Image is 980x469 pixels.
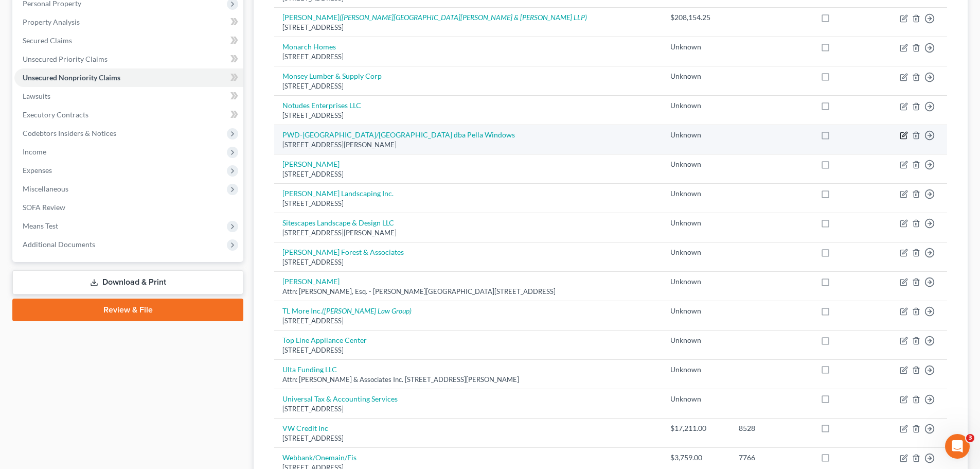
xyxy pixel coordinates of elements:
[23,73,120,82] span: Unsecured Nonpriority Claims
[282,72,382,80] a: Monsey Lumber & Supply Corp
[282,306,412,315] a: TL More Inc.([PERSON_NAME] Law Group)
[282,404,653,414] div: [STREET_ADDRESS]
[23,203,65,212] span: SOFA Review
[12,270,243,294] a: Download & Print
[23,129,116,137] span: Codebtors Insiders & Notices
[670,276,722,287] div: Unknown
[966,434,974,442] span: 3
[670,423,722,433] div: $17,211.00
[670,394,722,404] div: Unknown
[739,453,804,463] div: 7766
[282,433,653,443] div: [STREET_ADDRESS]
[23,18,80,26] span: Property Analysis
[282,316,653,326] div: [STREET_ADDRESS]
[282,13,587,22] a: [PERSON_NAME]([PERSON_NAME][GEOGRAPHIC_DATA][PERSON_NAME] & [PERSON_NAME] LLP)
[282,424,328,432] a: VW Credit Inc
[670,335,722,345] div: Unknown
[282,81,653,91] div: [STREET_ADDRESS]
[670,42,722,52] div: Unknown
[14,198,243,217] a: SOFA Review
[23,166,52,175] span: Expenses
[322,306,412,315] i: ([PERSON_NAME] Law Group)
[14,50,243,68] a: Unsecured Priority Claims
[670,71,722,81] div: Unknown
[282,336,367,344] a: Top Line Appliance Center
[282,228,653,238] div: [STREET_ADDRESS][PERSON_NAME]
[670,364,722,375] div: Unknown
[282,218,394,227] a: Sitescapes Landscape & Design LLC
[23,147,46,156] span: Income
[739,423,804,433] div: 8528
[670,100,722,111] div: Unknown
[14,13,243,31] a: Property Analysis
[14,106,243,124] a: Executory Contracts
[945,434,970,459] iframe: Intercom live chat
[282,248,404,256] a: [PERSON_NAME] Forest & Associates
[670,12,722,23] div: $208,154.25
[23,240,95,249] span: Additional Documents
[12,299,243,321] a: Review & File
[670,453,722,463] div: $3,759.00
[282,23,653,32] div: [STREET_ADDRESS]
[670,306,722,316] div: Unknown
[282,130,515,139] a: PWD-[GEOGRAPHIC_DATA]/[GEOGRAPHIC_DATA] dba Pella Windows
[23,92,50,100] span: Lawsuits
[282,160,340,168] a: [PERSON_NAME]
[14,68,243,87] a: Unsecured Nonpriority Claims
[23,184,68,193] span: Miscellaneous
[670,218,722,228] div: Unknown
[340,13,587,22] i: ([PERSON_NAME][GEOGRAPHIC_DATA][PERSON_NAME] & [PERSON_NAME] LLP)
[670,247,722,257] div: Unknown
[282,199,653,209] div: [STREET_ADDRESS]
[282,111,653,120] div: [STREET_ADDRESS]
[282,101,361,110] a: Notudes Enterprises LLC
[14,31,243,50] a: Secured Claims
[282,375,653,385] div: Attn: [PERSON_NAME] & Associates Inc. [STREET_ADDRESS][PERSON_NAME]
[670,130,722,140] div: Unknown
[23,55,108,63] span: Unsecured Priority Claims
[282,287,653,297] div: Attn: [PERSON_NAME], Esq. - [PERSON_NAME][GEOGRAPHIC_DATA][STREET_ADDRESS]
[14,87,243,106] a: Lawsuits
[282,169,653,179] div: [STREET_ADDRESS]
[282,189,394,198] a: [PERSON_NAME] Landscaping Inc.
[23,36,72,45] span: Secured Claims
[282,257,653,267] div: [STREET_ADDRESS]
[282,394,398,403] a: Universal Tax & Accounting Services
[23,221,58,230] span: Means Test
[282,42,336,51] a: Monarch Homes
[282,365,337,374] a: Ulta Funding LLC
[282,345,653,355] div: [STREET_ADDRESS]
[670,188,722,199] div: Unknown
[282,277,340,286] a: [PERSON_NAME]
[23,110,88,119] span: Executory Contracts
[670,159,722,169] div: Unknown
[282,453,357,462] a: Webbank/Onemain/Fis
[282,52,653,62] div: [STREET_ADDRESS]
[282,140,653,150] div: [STREET_ADDRESS][PERSON_NAME]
